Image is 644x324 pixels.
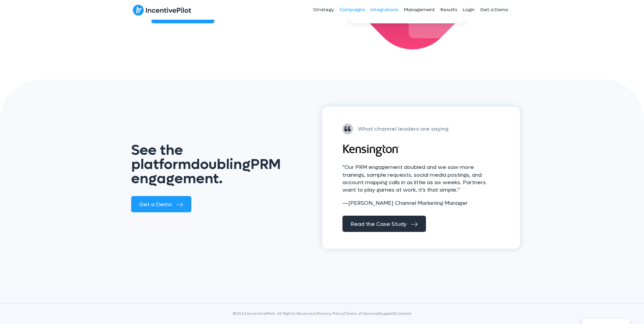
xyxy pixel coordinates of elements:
a: Get a Demo [131,196,191,212]
a: Terms of Service [345,311,378,316]
a: Read the Case Study [342,216,426,232]
a: Privacy Policy [317,311,344,316]
img: kensington-logo-black [342,145,400,157]
p: What channel leaders are saying [358,124,449,134]
a: Support [379,311,394,316]
span: Read the Case Study [351,221,407,228]
span: See the platform PRM engagement. [131,141,281,188]
p: —[PERSON_NAME] Channel Marketing Manager [342,199,493,207]
nav: Header Menu [264,1,511,18]
a: Results [438,1,460,18]
a: Management [401,1,438,18]
a: Campaigns [337,1,368,18]
img: IncentivePilot [133,4,191,16]
a: Careers [395,311,411,316]
a: Strategy [310,1,337,18]
div: ©2024 IncentivePilot. All Rights Reserved. | | | [133,310,511,324]
span: doubling [191,155,251,174]
a: Integrations [368,1,401,18]
p: "Our PRM engagement doubled and we saw more trainings, sample requests, social media postings, an... [342,164,493,194]
a: Get a Demo [477,1,511,18]
span: Get a Demo [139,201,172,208]
a: Login [460,1,477,18]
